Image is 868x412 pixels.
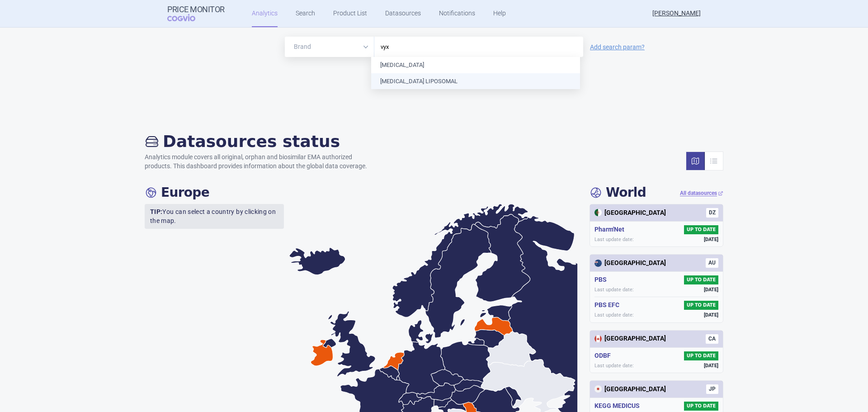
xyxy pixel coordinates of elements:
[706,258,718,268] span: AU
[706,384,718,394] span: JP
[590,44,645,50] a: Add search param?
[704,312,718,318] span: [DATE]
[590,185,646,200] h4: World
[594,225,628,234] h5: Pharm'Net
[594,209,602,216] img: Algeria
[684,275,718,284] span: UP TO DATE
[594,275,610,284] h5: PBS
[150,208,162,215] strong: TIP:
[594,260,602,267] img: Australia
[594,351,614,360] h5: ODBF
[706,334,718,344] span: CA
[706,208,718,218] span: DZ
[704,286,718,293] span: [DATE]
[684,351,718,360] span: UP TO DATE
[594,259,666,268] div: [GEOGRAPHIC_DATA]
[594,236,634,243] span: Last update date:
[594,286,634,293] span: Last update date:
[594,335,602,342] img: Canada
[594,334,666,343] div: [GEOGRAPHIC_DATA]
[145,204,284,229] p: You can select a country by clicking on the map.
[594,385,666,394] div: [GEOGRAPHIC_DATA]
[594,385,602,393] img: Japan
[167,5,225,22] a: Price MonitorCOGVIO
[145,185,209,200] h4: Europe
[594,301,623,310] h5: PBS EFC
[680,189,723,197] a: All datasources
[167,5,225,14] strong: Price Monitor
[167,14,208,21] span: COGVIO
[594,362,634,369] span: Last update date:
[145,132,376,151] h2: Datasources status
[594,208,666,218] div: [GEOGRAPHIC_DATA]
[684,402,718,411] span: UP TO DATE
[145,153,376,170] p: Analytics module covers all original, orphan and biosimilar EMA authorized products. This dashboa...
[594,312,634,318] span: Last update date:
[371,57,580,73] li: [MEDICAL_DATA]
[684,301,718,310] span: UP TO DATE
[684,225,718,234] span: UP TO DATE
[371,73,580,90] li: [MEDICAL_DATA] LIPOSOMAL
[594,402,643,411] h5: KEGG MEDICUS
[704,362,718,369] span: [DATE]
[704,236,718,243] span: [DATE]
